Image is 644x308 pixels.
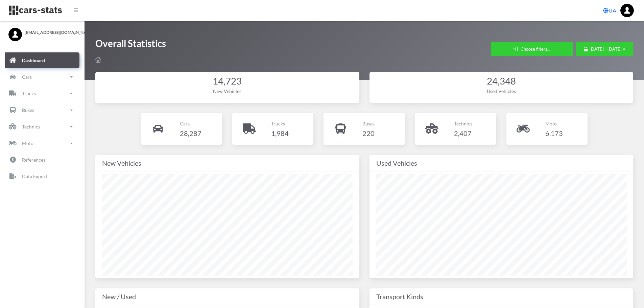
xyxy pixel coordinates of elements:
div: Transport Kinds [376,291,627,302]
p: Trucks [271,119,289,128]
a: Cars [5,69,79,85]
div: New / Used [102,291,353,302]
span: [DATE] - [DATE] [590,46,622,52]
button: [DATE] - [DATE] [576,42,633,56]
a: Technics [5,119,79,135]
h4: 220 [362,128,375,139]
div: Used Vehicles [376,158,627,168]
a: Trucks [5,86,79,101]
p: Buses [22,106,34,114]
a: Buses [5,102,79,118]
img: navbar brand [8,5,63,16]
div: New Vehicles [102,88,353,95]
h4: 28,287 [180,128,201,139]
div: New Vehicles [102,158,353,168]
span: [EMAIL_ADDRESS][DOMAIN_NAME] [25,29,76,35]
p: Moto [545,119,563,128]
a: Data Export [5,169,79,184]
img: ... [620,4,634,17]
div: 24,348 [376,75,627,88]
p: Dashboard [22,56,45,65]
p: References [22,156,45,164]
a: [EMAIL_ADDRESS][DOMAIN_NAME] [8,28,76,35]
p: Trucks [22,89,36,98]
div: 14,723 [102,75,353,88]
h4: 1,984 [271,128,289,139]
h4: 2,407 [454,128,472,139]
a: Dashboard [5,53,79,68]
p: Buses [362,119,375,128]
p: Cars [180,119,201,128]
p: Cars [22,73,32,81]
a: Moto [5,136,79,151]
a: UA [600,4,619,17]
div: Used Vehicles [376,88,627,95]
p: Data Export [22,172,47,181]
h1: Overall Statistics [95,37,166,53]
a: References [5,152,79,168]
button: Choose filters... [491,42,573,56]
p: Moto [22,139,33,147]
p: Technics [454,119,472,128]
h4: 6,173 [545,128,563,139]
p: Technics [22,122,40,131]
